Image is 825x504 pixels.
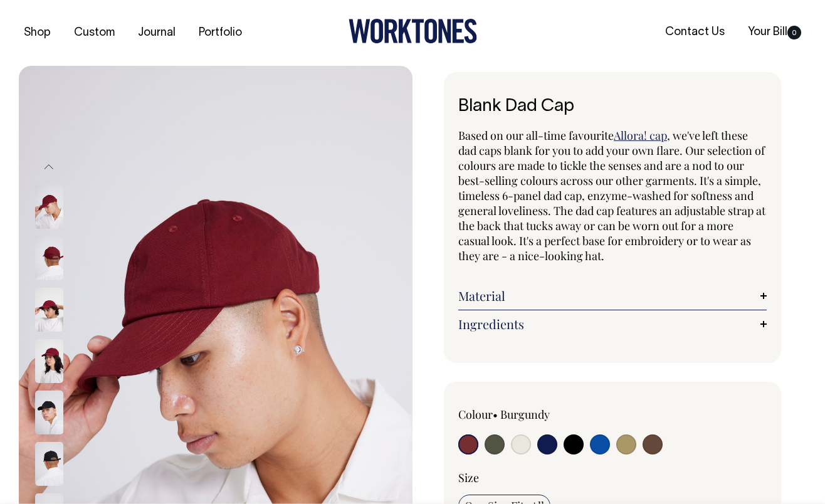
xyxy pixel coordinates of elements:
a: Contact Us [660,22,730,43]
img: burgundy [35,185,63,229]
img: burgundy [35,339,63,383]
span: 0 [787,26,801,39]
label: Burgundy [500,407,550,422]
button: Previous [39,153,58,181]
h1: Blank Dad Cap [458,97,767,117]
div: Size [458,470,767,485]
a: Ingredients [458,317,767,332]
a: Journal [133,23,181,43]
span: • [493,407,498,422]
img: burgundy [35,236,63,280]
span: , we've left these dad caps blank for you to add your own flare. Our selection of colours are mad... [458,128,765,263]
img: black [35,391,63,434]
a: Portfolio [194,23,247,43]
a: Custom [69,23,120,43]
span: Based on our all-time favourite [458,128,614,143]
a: Your Bill0 [743,22,806,43]
a: Material [458,288,767,303]
a: Allora! cap [614,128,667,143]
img: black [35,442,63,486]
div: Colour [458,407,582,422]
a: Shop [19,23,56,43]
img: burgundy [35,288,63,332]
